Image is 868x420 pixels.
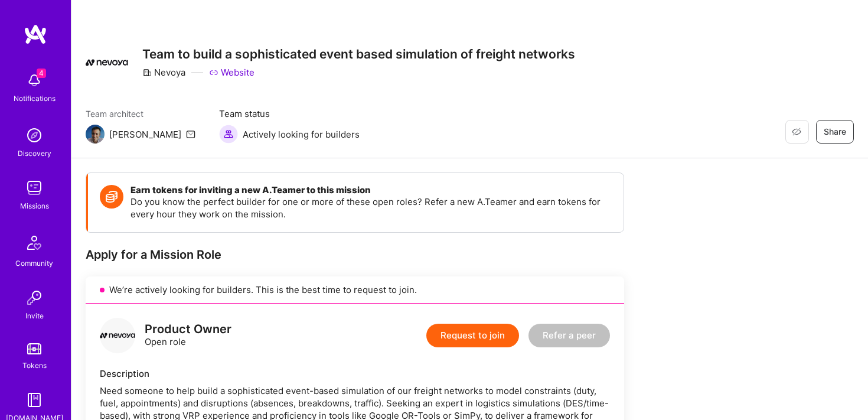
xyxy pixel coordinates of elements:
[209,66,254,79] a: Website
[130,185,612,196] h4: Earn tokens for inviting a new A.Teamer to this mission
[186,129,195,139] i: icon Mail
[792,127,801,136] i: icon EyeClosed
[145,323,231,336] div: Product Owner
[100,185,123,209] img: Token icon
[15,257,53,269] div: Community
[816,120,854,144] button: Share
[14,92,56,105] div: Notifications
[100,367,610,380] div: Description
[86,108,195,120] span: Team architect
[142,66,185,79] div: Nevoya
[22,69,46,92] img: bell
[824,126,846,138] span: Share
[27,343,41,354] img: tokens
[243,128,360,141] span: Actively looking for builders
[25,310,44,322] div: Invite
[86,59,128,66] img: Company Logo
[86,247,624,262] div: Apply for a Mission Role
[22,286,46,310] img: Invite
[100,318,135,353] img: logo
[219,125,238,144] img: Actively looking for builders
[86,125,105,144] img: Team Architect
[528,324,610,347] button: Refer a peer
[18,147,51,159] div: Discovery
[37,69,46,78] span: 4
[142,68,152,77] i: icon CompanyGray
[20,200,49,212] div: Missions
[22,359,47,372] div: Tokens
[109,128,181,141] div: [PERSON_NAME]
[86,276,624,304] div: We’re actively looking for builders. This is the best time to request to join.
[22,388,46,412] img: guide book
[20,229,48,257] img: Community
[142,47,575,61] h3: Team to build a sophisticated event based simulation of freight networks
[22,123,46,147] img: discovery
[130,196,612,220] p: Do you know the perfect builder for one or more of these open roles? Refer a new A.Teamer and ear...
[22,176,46,200] img: teamwork
[24,24,47,45] img: logo
[219,108,360,120] span: Team status
[426,324,519,347] button: Request to join
[145,323,231,348] div: Open role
